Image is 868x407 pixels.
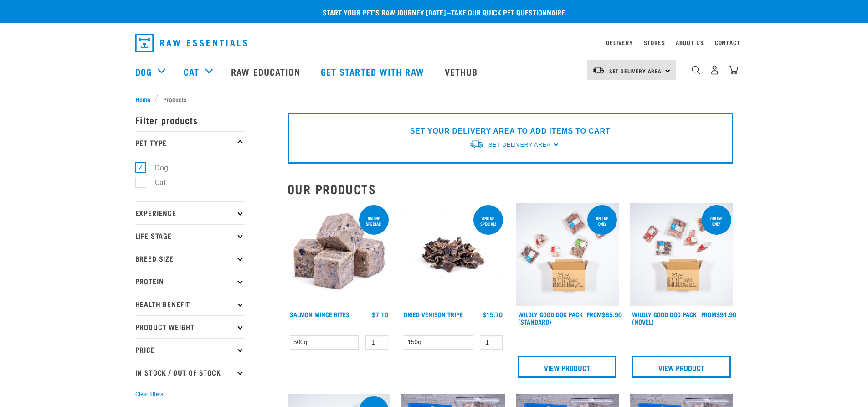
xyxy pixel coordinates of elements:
h2: Our Products [288,182,733,196]
a: Contact [715,41,740,44]
a: Cat [184,65,199,78]
a: take our quick pet questionnaire. [451,10,567,14]
img: van-moving.png [592,66,605,74]
img: 1141 Salmon Mince 01 [288,203,391,307]
p: Life Stage [135,224,245,247]
div: Online Only [587,211,617,231]
p: SET YOUR DELIVERY AREA TO ADD ITEMS TO CART [410,126,610,137]
a: Dog [135,65,152,78]
p: Protein [135,270,245,293]
a: Get started with Raw [312,53,436,90]
div: ONLINE SPECIAL! [473,211,503,231]
p: In Stock / Out Of Stock [135,361,245,384]
p: Breed Size [135,247,245,270]
span: Set Delivery Area [488,142,550,148]
a: Dried Venison Tripe [404,313,463,316]
p: Experience [135,201,245,224]
a: Delivery [606,41,632,44]
img: Raw Essentials Logo [135,34,247,52]
nav: dropdown navigation [128,30,740,56]
img: user.png [710,65,719,75]
a: Wildly Good Dog Pack (Standard) [518,313,583,323]
a: Wildly Good Dog Pack (Novel) [632,313,697,323]
div: $7.10 [372,311,388,318]
img: Dog Novel 0 2sec [630,203,733,307]
span: Home [135,94,150,104]
input: 1 [365,335,388,350]
span: Set Delivery Area [609,69,662,72]
div: Online Only [702,211,731,231]
img: home-icon-1@2x.png [692,66,700,74]
img: home-icon@2x.png [729,65,738,75]
a: View Product [518,356,617,378]
a: Home [135,94,155,104]
span: FROM [701,313,716,316]
img: Dried Vension Tripe 1691 [401,203,505,307]
p: Filter products [135,108,245,131]
span: FROM [587,313,602,316]
img: van-moving.png [469,139,484,149]
nav: breadcrumbs [135,94,733,104]
div: ONLINE SPECIAL! [359,211,389,231]
div: $91.90 [701,311,736,318]
a: Raw Education [222,53,311,90]
p: Price [135,338,245,361]
a: Vethub [436,53,489,90]
img: Dog 0 2sec [516,203,619,307]
div: $15.70 [483,311,503,318]
p: Product Weight [135,315,245,338]
p: Health Benefit [135,293,245,315]
label: Cat [140,177,169,188]
input: 1 [480,335,503,350]
a: About Us [676,41,704,44]
a: Stores [644,41,665,44]
a: View Product [632,356,731,378]
button: Clear filters [135,390,163,398]
div: $85.90 [587,311,622,318]
label: Dog [140,162,172,174]
a: Salmon Mince Bites [290,313,349,316]
p: Pet Type [135,131,245,154]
